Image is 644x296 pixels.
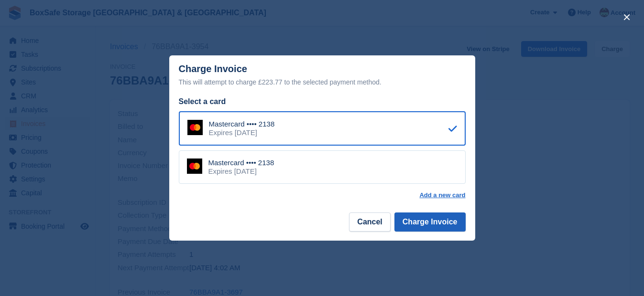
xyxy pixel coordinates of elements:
button: Cancel [349,212,390,232]
div: Select a card [179,96,466,107]
button: close [619,10,634,25]
div: Charge Invoice [179,63,466,88]
button: Charge Invoice [394,212,466,232]
a: Add a new card [419,191,465,199]
div: This will attempt to charge £223.77 to the selected payment method. [179,76,466,88]
div: Mastercard •••• 2138 [209,120,275,128]
img: Mastercard Logo [187,120,203,135]
img: Mastercard Logo [187,159,202,174]
div: Expires [DATE] [209,128,275,137]
div: Expires [DATE] [208,167,274,176]
div: Mastercard •••• 2138 [208,159,274,167]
